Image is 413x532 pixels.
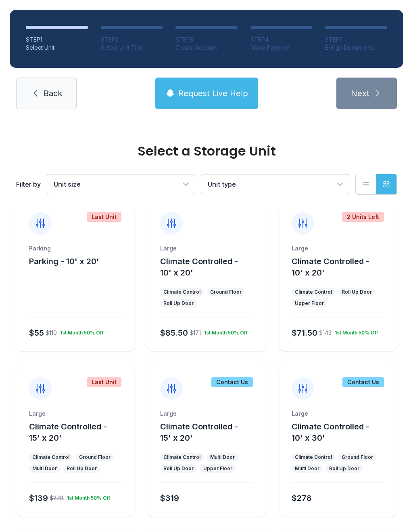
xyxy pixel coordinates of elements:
[160,422,238,443] span: Climate Controlled - 15' x 20'
[44,88,62,99] span: Back
[87,212,121,222] div: Last Unit
[54,180,81,188] span: Unit size
[292,410,384,418] div: Large
[292,257,369,278] span: Climate Controlled - 10' x 20'
[29,422,107,443] span: Climate Controlled - 15' x 20'
[29,421,131,444] button: Climate Controlled - 15' x 20'
[342,212,384,222] div: 2 Units Left
[208,180,236,188] span: Unit type
[87,377,121,387] div: Last Unit
[26,44,88,52] div: Select Unit
[351,88,369,99] span: Next
[211,377,253,387] div: Contact Us
[163,465,194,472] div: Roll Up Door
[29,327,44,339] div: $55
[160,256,262,278] button: Climate Controlled - 10' x 20'
[29,244,121,252] div: Parking
[160,421,262,444] button: Climate Controlled - 15' x 20'
[29,257,99,266] span: Parking - 10' x 20'
[160,257,238,278] span: Climate Controlled - 10' x 20'
[50,494,64,502] div: $278
[16,145,397,158] div: Select a Storage Unit
[319,329,332,337] div: $143
[101,36,163,44] div: STEP 2
[201,326,247,336] div: 1st Month 50% Off
[250,44,313,52] div: Make Payment
[57,326,103,336] div: 1st Month 50% Off
[342,289,372,295] div: Roll Up Door
[47,175,195,194] button: Unit size
[295,300,324,307] div: Upper Floor
[342,377,384,387] div: Contact Us
[292,244,384,252] div: Large
[342,454,373,461] div: Ground Floor
[32,465,57,472] div: Multi Door
[329,465,359,472] div: Roll Up Door
[160,327,188,339] div: $85.50
[160,244,252,252] div: Large
[292,492,312,504] div: $278
[79,454,111,461] div: Ground Floor
[210,454,235,461] div: Multi Door
[160,492,179,504] div: $319
[175,36,238,44] div: STEP 3
[64,492,110,501] div: 1st Month 50% Off
[295,289,332,295] div: Climate Control
[325,36,387,44] div: STEP 5
[29,256,99,267] button: Parking - 10' x 20'
[210,289,242,295] div: Ground Floor
[16,179,41,189] div: Filter by
[325,44,387,52] div: E-Sign Documents
[332,326,378,336] div: 1st Month 50% Off
[190,329,201,337] div: $171
[201,175,349,194] button: Unit type
[163,300,194,307] div: Roll Up Door
[292,421,394,444] button: Climate Controlled - 10' x 30'
[29,492,48,504] div: $139
[101,44,163,52] div: Select Unit Tier
[46,329,57,337] div: $110
[292,256,394,278] button: Climate Controlled - 10' x 20'
[67,465,97,472] div: Roll Up Door
[250,36,313,44] div: STEP 4
[163,289,200,295] div: Climate Control
[203,465,232,472] div: Upper Floor
[292,422,369,443] span: Climate Controlled - 10' x 30'
[160,410,252,418] div: Large
[163,454,200,461] div: Climate Control
[292,327,317,339] div: $71.50
[26,36,88,44] div: STEP 1
[178,88,248,99] span: Request Live Help
[32,454,69,461] div: Climate Control
[175,44,238,52] div: Create Account
[295,454,332,461] div: Climate Control
[29,410,121,418] div: Large
[295,465,319,472] div: Multi Door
